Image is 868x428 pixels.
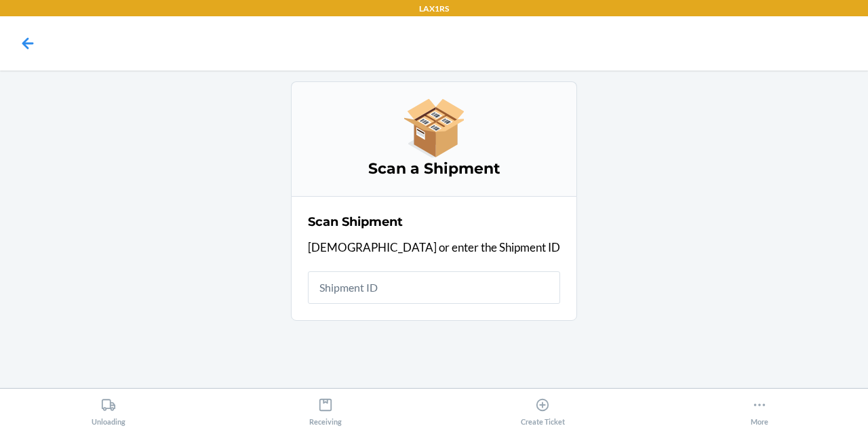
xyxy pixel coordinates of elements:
[308,271,560,304] input: Shipment ID
[419,3,449,15] p: LAX1RS
[308,239,560,256] p: [DEMOGRAPHIC_DATA] or enter the Shipment ID
[217,389,434,426] button: Receiving
[309,392,342,426] div: Receiving
[651,389,868,426] button: More
[751,392,768,426] div: More
[92,392,125,426] div: Unloading
[308,158,560,180] h3: Scan a Shipment
[308,213,403,231] h2: Scan Shipment
[521,392,565,426] div: Create Ticket
[434,389,651,426] button: Create Ticket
